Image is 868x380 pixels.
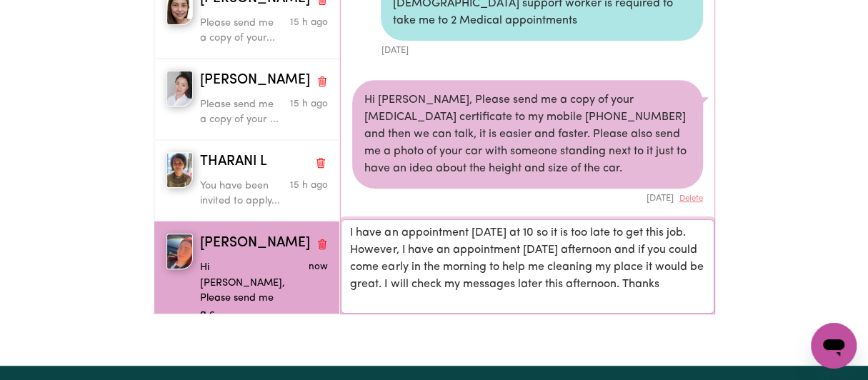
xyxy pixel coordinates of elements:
[200,97,285,128] p: Please send me a copy of your ...
[352,189,702,205] div: [DATE]
[314,153,327,171] button: Delete conversation
[154,140,340,221] button: THARANI LTHARANI LDelete conversationYou have been invited to apply...Message sent on August 3, 2025
[289,181,327,190] span: Message sent on August 3, 2025
[289,18,327,27] span: Message sent on August 3, 2025
[166,234,194,269] img: Taylor-Rose K
[166,152,194,188] img: THARANI L
[200,152,267,173] span: THARANI L
[316,71,329,90] button: Delete conversation
[289,99,327,109] span: Message sent on August 3, 2025
[166,71,194,106] img: Lizhao C
[341,219,714,314] textarea: I have an appointment [DATE] at 10 so it is too late to get this job. However, I have an appointm...
[200,260,285,321] p: Hi [PERSON_NAME], Please send me a c...
[154,221,340,334] button: Taylor-Rose K[PERSON_NAME]Delete conversationHi [PERSON_NAME], Please send me a c...Message sent ...
[154,59,340,140] button: Lizhao C[PERSON_NAME]Delete conversationPlease send me a copy of your ...Message sent on August 3...
[200,16,285,46] p: Please send me a copy of your...
[679,193,703,205] button: Delete
[381,41,702,57] div: [DATE]
[316,234,329,253] button: Delete conversation
[200,179,285,209] p: You have been invited to apply...
[811,323,857,369] iframe: Button to launch messaging window, conversation in progress
[200,234,310,254] span: [PERSON_NAME]
[200,71,310,91] span: [PERSON_NAME]
[308,262,327,271] span: Message sent on August 4, 2025
[352,80,702,189] div: Hi [PERSON_NAME], Please send me a copy of your [MEDICAL_DATA] certificate to my mobile [PHONE_NU...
